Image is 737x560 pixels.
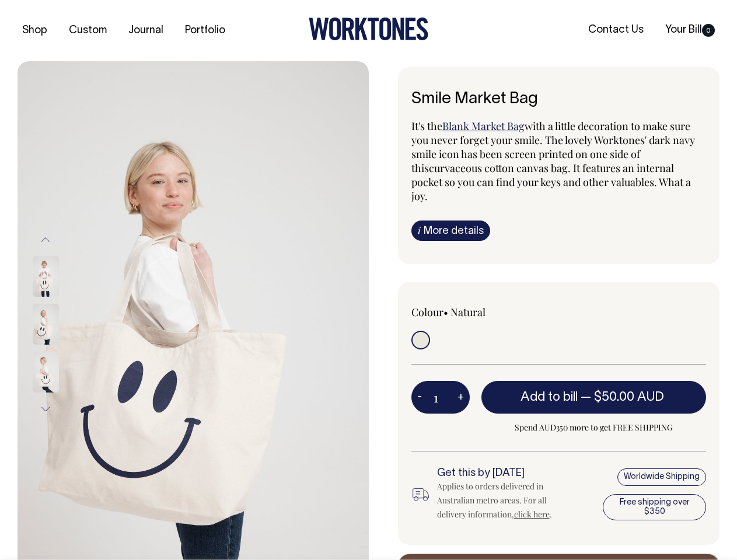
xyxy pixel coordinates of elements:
a: Contact Us [584,20,648,40]
button: + [452,386,470,409]
span: — [581,391,667,403]
a: Shop [18,21,52,40]
h6: Get this by [DATE] [437,468,572,480]
span: • [443,305,448,319]
img: Smile Market Bag [33,352,59,393]
a: Portfolio [180,21,230,40]
span: $50.00 AUD [594,391,664,403]
h6: Smile Market Bag [411,90,707,108]
span: 0 [702,24,715,37]
label: Natural [450,305,485,319]
button: Next [37,396,54,422]
div: Colour [411,305,529,319]
img: Smile Market Bag [33,304,59,345]
div: Applies to orders delivered in Australian metro areas. For all delivery information, . [437,480,572,521]
button: Add to bill —$50.00 AUD [481,381,707,414]
span: curvaceous cotton canvas bag. It features an internal pocket so you can find your keys and other ... [411,161,691,203]
a: iMore details [411,220,490,241]
span: Add to bill [521,391,578,403]
p: It's the with a little decoration to make sure you never forget your smile. The lovely Worktones'... [411,119,707,203]
a: click here [514,509,550,520]
a: Journal [124,21,168,40]
img: Smile Market Bag [33,256,59,297]
span: Spend AUD350 more to get FREE SHIPPING [481,421,707,435]
span: i [418,224,421,236]
a: Blank Market Bag [442,119,525,133]
a: Your Bill0 [661,20,719,40]
button: - [411,386,428,409]
button: Previous [37,226,54,253]
a: Custom [64,21,111,40]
